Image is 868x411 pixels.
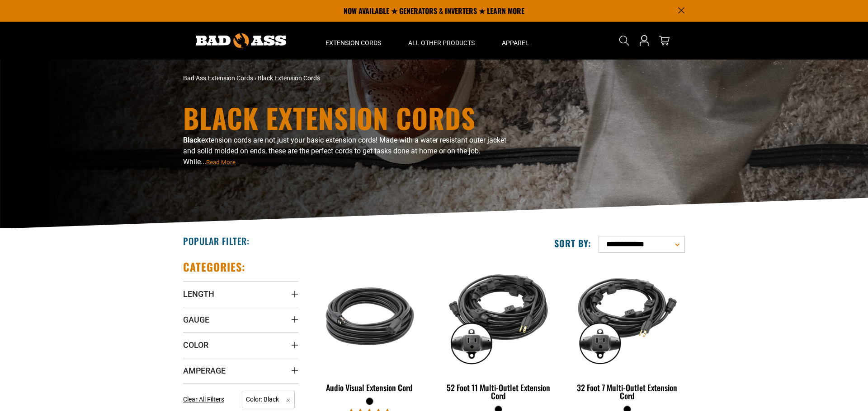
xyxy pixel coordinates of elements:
summary: Gauge [183,307,298,332]
a: Color: Black [242,395,295,403]
img: black [313,264,427,368]
summary: Search [617,33,632,48]
a: black 52 Foot 11 Multi-Outlet Extension Cord [441,260,556,405]
h1: Black Extension Cords [183,104,513,131]
div: 32 Foot 7 Multi-Outlet Extension Cord [570,383,685,400]
summary: All Other Products [395,22,488,60]
summary: Amperage [183,358,298,383]
a: Clear All Filters [183,395,228,404]
span: Extension Cords [325,39,381,47]
summary: Extension Cords [312,22,395,60]
img: Bad Ass Extension Cords [196,33,286,48]
span: Gauge [183,314,209,325]
span: Amperage [183,365,226,376]
span: All Other Products [408,39,475,47]
span: › [255,74,256,82]
nav: breadcrumbs [183,74,513,83]
h2: Popular Filter: [183,235,250,247]
summary: Apparel [488,22,542,60]
span: Color: Black [242,391,295,408]
span: Color [183,340,208,350]
summary: Length [183,281,298,306]
span: Read More [206,159,236,166]
b: Black [183,136,201,144]
span: Apparel [502,39,529,47]
span: extension cords are not just your basic extension cords! Made with a water resistant outer jacket... [183,136,506,166]
a: black 32 Foot 7 Multi-Outlet Extension Cord [570,260,685,405]
h2: Categories: [183,260,245,274]
a: black Audio Visual Extension Cord [312,260,427,397]
div: Audio Visual Extension Cord [312,383,427,392]
span: Black Extension Cords [258,74,320,82]
img: black [441,264,555,368]
span: Length [183,289,214,299]
a: Bad Ass Extension Cords [183,74,253,82]
img: black [570,264,684,368]
label: Sort by: [554,237,591,249]
span: Clear All Filters [183,396,224,403]
summary: Color [183,332,298,357]
div: 52 Foot 11 Multi-Outlet Extension Cord [441,383,556,400]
